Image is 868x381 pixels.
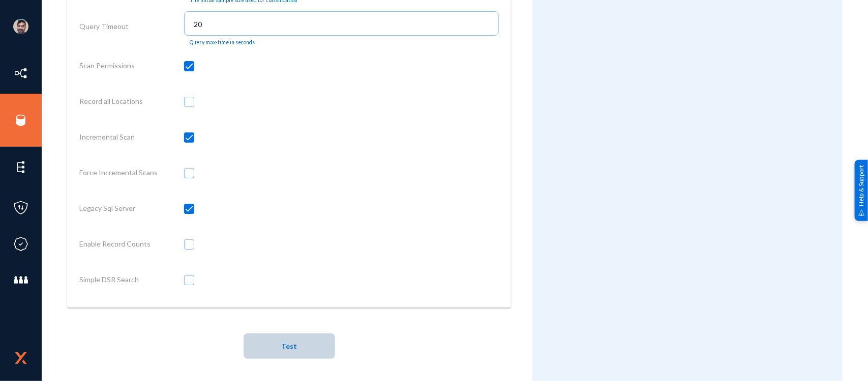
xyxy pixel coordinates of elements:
img: icon-inventory.svg [13,66,28,81]
label: Legacy Sql Server [79,201,135,216]
label: Record all Locations [79,94,143,109]
img: icon-sources.svg [13,113,28,128]
img: icon-members.svg [13,273,28,288]
img: ACg8ocK1ZkZ6gbMmCU1AeqPIsBvrTWeY1xNXvgxNjkUXxjcqAiPEIvU=s96-c [13,19,28,34]
label: Scan Permissions [79,58,135,73]
div: Help & Support [855,160,868,221]
img: help_support.svg [858,209,865,216]
img: icon-elements.svg [13,159,28,175]
img: icon-policies.svg [13,200,28,215]
button: Test [244,333,335,359]
label: Simple DSR Search [79,272,139,287]
label: Enable Record Counts [79,236,151,252]
img: icon-compliance.svg [13,236,28,252]
label: Query Timeout [79,19,129,34]
mat-hint: Query max-time in seconds [190,39,255,46]
label: Incremental Scan [79,129,135,145]
input: 20 [194,20,494,29]
span: Test [281,342,297,350]
label: Force Incremental Scans [79,165,158,180]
